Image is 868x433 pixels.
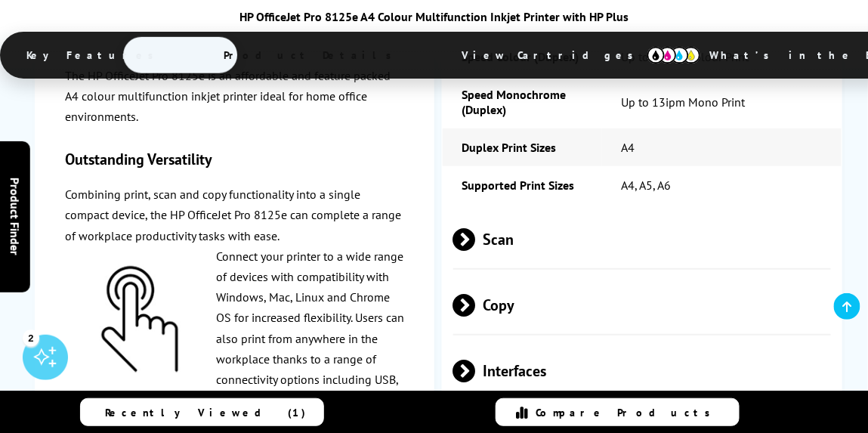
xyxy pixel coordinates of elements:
[496,398,740,426] a: Compare Products
[453,277,832,334] span: Copy
[647,47,700,63] img: cmyk-icon.svg
[602,76,841,128] td: Up to 13ipm Mono Print
[453,343,832,400] span: Interfaces
[443,76,602,128] td: Speed Monochrome (Duplex)
[602,128,841,166] td: A4
[23,329,39,346] div: 2
[8,178,23,255] span: Product Finder
[65,184,404,246] p: Combining print, scan and copy functionality into a single compact device, the HP OfficeJet Pro 8...
[536,406,719,419] span: Compare Products
[65,246,404,410] p: Connect your printer to a wide range of devices with compatibility with Windows, Mac, Linux and C...
[453,212,832,268] span: Scan
[80,398,324,426] a: Recently Viewed (1)
[105,406,306,419] span: Recently Viewed (1)
[439,36,670,75] span: View Cartridges
[201,37,422,73] span: Product Details
[602,166,841,204] td: A4, A5, A6
[4,37,184,73] span: Key Features
[443,166,602,204] td: Supported Print Sizes
[83,261,198,376] img: hp-new-touch-screen-icon-160.png
[443,128,602,166] td: Duplex Print Sizes
[65,65,404,127] p: The HP OfficeJet Pro 8125e is an affordable and feature packed A4 colour multifunction inkjet pri...
[65,150,404,169] h3: Outstanding Versatility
